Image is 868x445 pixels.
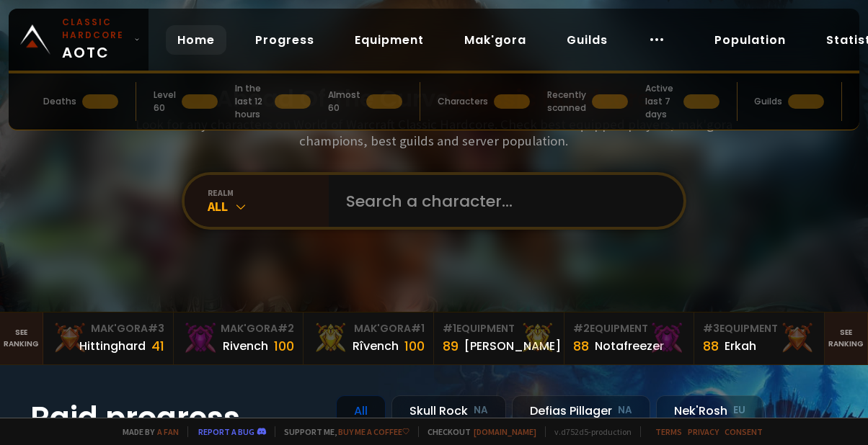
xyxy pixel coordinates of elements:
[474,426,536,437] a: [DOMAIN_NAME]
[434,313,564,364] a: #1Equipment89[PERSON_NAME]
[703,321,719,336] span: # 3
[573,321,590,336] span: # 2
[52,321,164,336] div: Mak'Gora
[464,337,561,355] div: [PERSON_NAME]
[618,403,632,418] small: NA
[275,426,409,437] span: Support me,
[418,426,536,437] span: Checkout
[573,336,589,356] div: 88
[338,426,409,437] a: Buy me a coffee
[343,25,435,55] a: Equipment
[725,426,763,437] a: Consent
[703,336,719,356] div: 88
[198,426,254,437] a: Report a bug
[30,395,319,441] h1: Raid progress
[754,95,782,108] div: Guilds
[655,426,682,437] a: Terms
[43,313,174,364] a: Mak'Gora#3Hittinghard41
[391,395,506,426] div: Skull Rock
[656,395,763,426] div: Nek'Rosh
[564,313,695,364] a: #2Equipment88Notafreezer
[274,336,294,356] div: 100
[443,321,555,336] div: Equipment
[474,403,488,418] small: NA
[443,321,456,336] span: # 1
[157,426,179,437] a: a fan
[688,426,719,437] a: Privacy
[304,313,434,364] a: Mak'Gora#1Rîvench100
[694,313,825,364] a: #3Equipment88Erkah
[154,89,176,114] div: Level 60
[547,89,586,114] div: Recently scanned
[703,321,815,336] div: Equipment
[328,89,360,114] div: Almost 60
[545,426,632,437] span: v. d752d5 - production
[235,82,270,121] div: In the last 12 hours
[595,337,664,355] div: Notafreezer
[43,95,76,108] div: Deaths
[166,25,226,55] a: Home
[725,337,756,355] div: Erkah
[825,313,868,364] a: Seeranking
[645,82,678,121] div: Active last 7 days
[512,395,650,426] div: Defias Pillager
[223,337,268,355] div: Rivench
[151,336,164,356] div: 41
[353,337,399,355] div: Rîvench
[244,25,326,55] a: Progress
[555,25,619,55] a: Guilds
[404,336,425,356] div: 100
[336,395,386,426] div: All
[79,337,146,355] div: Hittinghard
[733,403,745,418] small: EU
[312,321,425,336] div: Mak'Gora
[174,313,304,364] a: Mak'Gora#2Rivench100
[573,321,686,336] div: Equipment
[443,336,459,356] div: 89
[703,25,797,55] a: Population
[9,9,149,71] a: Classic HardcoreAOTC
[148,321,164,336] span: # 3
[208,187,329,198] div: realm
[114,426,179,437] span: Made by
[62,16,128,63] span: AOTC
[130,116,738,149] h3: Look for any characters on World of Warcraft Classic Hardcore. Check best equipped players, mak'g...
[278,321,294,336] span: # 2
[453,25,538,55] a: Mak'gora
[411,321,425,336] span: # 1
[182,321,295,336] div: Mak'Gora
[438,95,488,108] div: Characters
[337,175,666,227] input: Search a character...
[208,198,329,215] div: All
[62,16,128,42] small: Classic Hardcore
